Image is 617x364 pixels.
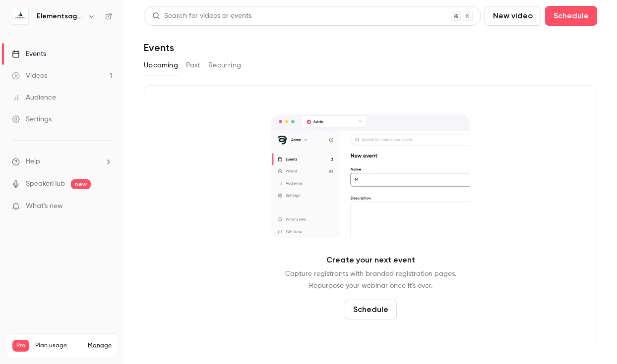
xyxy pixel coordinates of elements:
[12,340,29,352] span: Pro
[71,179,91,189] span: new
[152,11,251,21] div: Search for videos or events
[12,93,56,103] div: Audience
[12,71,47,81] div: Videos
[545,6,597,26] button: Schedule
[345,300,397,319] button: Schedule
[285,268,456,292] p: Capture registrants with branded registration pages. Repurpose your webinar once it's over.
[144,42,174,53] h1: Events
[326,254,415,266] p: Create your next event
[35,342,82,350] span: Plan usage
[100,202,112,211] iframe: Noticeable Trigger
[37,11,83,21] h6: Elementsagents
[208,57,242,73] button: Recurring
[186,57,200,73] button: Past
[485,6,541,26] button: New video
[144,57,178,73] button: Upcoming
[26,156,40,167] span: Help
[12,8,28,24] img: Elementsagents
[88,342,112,350] a: Manage
[12,114,52,124] div: Settings
[26,201,63,211] span: What's new
[26,179,65,189] a: SpeakerHub
[12,156,112,167] li: help-dropdown-opener
[12,49,46,59] div: Events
